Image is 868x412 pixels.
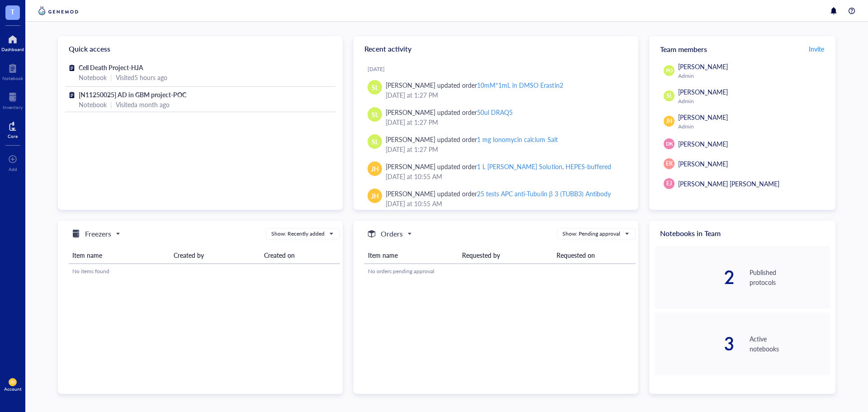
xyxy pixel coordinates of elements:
[678,72,826,80] div: Admin
[750,334,830,354] div: Active notebooks
[72,267,336,275] div: No items found
[2,76,23,81] div: Notebook
[36,5,80,16] img: genemod-logo
[809,44,824,53] span: Invite
[386,171,624,181] div: [DATE] at 10:55 AM
[1,32,24,52] a: Dashboard
[666,180,672,188] span: EJ
[371,191,379,201] span: JH
[655,335,735,353] div: 3
[386,134,558,144] div: [PERSON_NAME] updated order
[85,228,111,239] h5: Freezers
[386,107,513,117] div: [PERSON_NAME] updated order
[665,140,673,148] span: DK
[386,80,563,90] div: [PERSON_NAME] updated order
[666,160,673,168] span: EK
[386,90,624,100] div: [DATE] at 1:27 PM
[381,228,403,239] h5: Orders
[260,247,340,264] th: Created on
[666,92,672,100] span: SL
[2,61,23,81] a: Notebook
[665,67,673,75] span: PO
[361,131,631,158] a: SL[PERSON_NAME] updated order1 mg Ionomycin calcium Salt[DATE] at 1:27 PM
[170,247,260,264] th: Created by
[678,98,826,105] div: Admin
[678,179,779,188] span: [PERSON_NAME] [PERSON_NAME]
[110,99,112,109] div: |
[110,72,112,82] div: |
[10,380,15,384] span: JH
[361,185,631,212] a: JH[PERSON_NAME] updated order25 tests APC anti-Tubulin β 3 (TUBB3) Antibody[DATE] at 10:55 AM
[477,81,563,90] div: 10mM*1mL in DMSO Erastin2
[477,108,513,117] div: 50ul DRAQ5
[364,247,458,264] th: Item name
[808,42,825,56] button: Invite
[4,386,22,392] div: Account
[79,72,107,82] div: Notebook
[655,268,735,286] div: 2
[8,119,18,139] a: Core
[79,63,143,72] span: Cell Death Project-HJA
[271,230,325,238] div: Show: Recently added
[678,139,728,148] span: [PERSON_NAME]
[678,159,728,168] span: [PERSON_NAME]
[458,247,552,264] th: Requested by
[361,158,631,185] a: JH[PERSON_NAME] updated order1 L [PERSON_NAME] Solution, HEPES-buffered[DATE] at 10:55 AM
[10,6,15,17] span: T
[386,117,624,127] div: [DATE] at 1:27 PM
[361,76,631,104] a: SL[PERSON_NAME] updated order10mM*1mL in DMSO Erastin2[DATE] at 1:27 PM
[562,230,620,238] div: Show: Pending approval
[116,72,167,82] div: Visited 5 hours ago
[386,144,624,154] div: [DATE] at 1:27 PM
[9,166,17,172] div: Add
[371,164,379,174] span: JH
[1,47,24,52] div: Dashboard
[386,161,611,171] div: [PERSON_NAME] updated order
[678,113,728,122] span: [PERSON_NAME]
[372,82,378,92] span: SL
[361,104,631,131] a: SL[PERSON_NAME] updated order50ul DRAQ5[DATE] at 1:27 PM
[553,247,636,264] th: Requested on
[750,267,830,287] div: Published protocols
[3,90,23,110] a: Inventory
[678,62,728,71] span: [PERSON_NAME]
[368,267,632,275] div: No orders pending approval
[8,133,18,139] div: Core
[3,104,23,110] div: Inventory
[354,36,638,62] div: Recent activity
[79,99,107,109] div: Notebook
[678,123,826,130] div: Admin
[477,135,557,144] div: 1 mg Ionomycin calcium Salt
[386,189,611,199] div: [PERSON_NAME] updated order
[58,36,343,62] div: Quick access
[69,247,170,264] th: Item name
[678,87,728,96] span: [PERSON_NAME]
[477,162,611,171] div: 1 L [PERSON_NAME] Solution, HEPES-buffered
[79,90,186,99] span: [N11250025] AD in GBM project-POC
[372,109,378,119] span: SL
[368,66,631,73] div: [DATE]
[666,117,672,125] span: JH
[116,99,170,109] div: Visited a month ago
[649,36,835,62] div: Team members
[372,137,378,147] span: SL
[477,189,611,198] div: 25 tests APC anti-Tubulin β 3 (TUBB3) Antibody
[649,221,835,246] div: Notebooks in Team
